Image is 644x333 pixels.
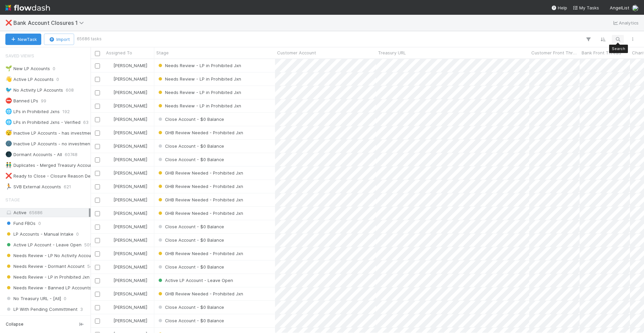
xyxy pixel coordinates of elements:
[107,251,112,256] img: avatar_c6c9a18c-a1dc-4048-8eac-219674057138.png
[157,170,243,176] div: GHB Review Needed - Prohibited Jxn
[113,170,147,176] span: [PERSON_NAME]
[113,184,147,189] span: [PERSON_NAME]
[95,238,100,243] input: Toggle Row Selected
[5,76,12,82] span: 👋
[113,116,147,122] span: [PERSON_NAME]
[107,250,147,257] div: [PERSON_NAME]
[157,278,233,283] span: Active LP Account - Leave Open
[573,4,599,11] a: My Tasks
[65,150,77,159] span: 60748
[107,62,147,69] div: [PERSON_NAME]
[87,262,101,271] span: 54832
[5,108,12,114] span: 🌐
[610,5,629,10] span: AngelList
[107,264,112,270] img: avatar_c6c9a18c-a1dc-4048-8eac-219674057138.png
[157,237,224,243] div: Close Account - $0 Balance
[157,251,243,256] span: GHB Review Needed - Prohibited Jxn
[76,230,79,238] span: 0
[80,305,83,314] span: 3
[157,237,224,243] span: Close Account - $0 Balance
[95,131,100,136] input: Toggle Row Selected
[107,143,147,149] div: [PERSON_NAME]
[107,224,112,229] img: avatar_c6c9a18c-a1dc-4048-8eac-219674057138.png
[5,251,95,260] span: Needs Review - LP No Activity Account
[107,237,147,243] div: [PERSON_NAME]
[5,305,77,314] span: LP With Pending Committment
[157,318,224,323] span: Close Account - $0 Balance
[113,224,147,229] span: [PERSON_NAME]
[107,103,112,108] img: avatar_c6c9a18c-a1dc-4048-8eac-219674057138.png
[66,86,74,94] span: 608
[107,90,112,95] img: avatar_c6c9a18c-a1dc-4048-8eac-219674057138.png
[157,76,241,82] span: Needs Review - LP in Prohibited Jxn
[5,161,97,170] div: Duplicates - Merged Treasury Accounts
[107,129,147,136] div: [PERSON_NAME]
[113,130,147,135] span: [PERSON_NAME]
[107,116,147,123] div: [PERSON_NAME]
[5,284,91,292] span: Needs Review - Banned LP Accounts
[157,210,243,217] div: GHB Review Needed - Prohibited Jxn
[5,219,36,228] span: Fund FBOs
[107,102,147,109] div: [PERSON_NAME]
[83,118,89,127] span: 63
[95,104,100,109] input: Toggle Row Selected
[113,157,147,162] span: [PERSON_NAME]
[5,183,61,191] div: SVB External Accounts
[157,304,224,310] span: Close Account - $0 Balance
[157,210,243,216] span: GHB Review Needed - Prohibited Jxn
[157,116,224,123] div: Close Account - $0 Balance
[157,264,224,270] span: Close Account - $0 Balance
[5,141,12,146] span: 🌚
[13,19,87,26] span: Bank Account Closures 1
[378,49,406,56] span: Treasury URL
[551,4,567,11] div: Help
[113,76,147,82] span: [PERSON_NAME]
[113,304,147,310] span: [PERSON_NAME]
[113,143,147,149] span: [PERSON_NAME]
[113,103,147,108] span: [PERSON_NAME]
[573,5,599,10] span: My Tasks
[5,262,85,271] span: Needs Review - Dormant Account
[5,97,38,105] div: Banned LPs
[157,156,224,163] div: Close Account - $0 Balance
[95,265,100,270] input: Toggle Row Selected
[95,211,100,216] input: Toggle Row Selected
[5,75,54,84] div: Active LP Accounts
[107,196,147,203] div: [PERSON_NAME]
[113,197,147,202] span: [PERSON_NAME]
[107,76,112,82] img: avatar_c6c9a18c-a1dc-4048-8eac-219674057138.png
[632,5,639,11] img: avatar_ad9da010-433a-4b4a-a484-836c288de5e1.png
[95,198,100,203] input: Toggle Row Selected
[107,183,147,190] div: [PERSON_NAME]
[113,90,147,95] span: [PERSON_NAME]
[95,225,100,230] input: Toggle Row Selected
[95,319,100,324] input: Toggle Row Selected
[113,278,147,283] span: [PERSON_NAME]
[95,184,100,189] input: Toggle Row Selected
[5,129,100,137] div: Inactive LP Accounts - has investment(s)
[107,317,147,324] div: [PERSON_NAME]
[5,273,90,281] span: Needs Review - LP in Prohibited Jxn
[107,304,147,311] div: [PERSON_NAME]
[64,294,66,303] span: 0
[5,241,82,249] span: Active LP Account - Leave Open
[157,317,224,324] div: Close Account - $0 Balance
[277,49,316,56] span: Customer Account
[107,223,147,230] div: [PERSON_NAME]
[107,89,147,96] div: [PERSON_NAME]
[95,157,100,162] input: Toggle Row Selected
[107,210,147,217] div: [PERSON_NAME]
[95,292,100,297] input: Toggle Row Selected
[157,304,224,311] div: Close Account - $0 Balance
[107,264,147,270] div: [PERSON_NAME]
[5,151,12,157] span: 🌑
[29,210,43,215] span: 65686
[157,63,241,68] span: Needs Review - LP in Prohibited Jxn
[5,34,41,45] button: NewTask
[5,119,12,125] span: 🌐
[107,184,112,189] img: avatar_c6c9a18c-a1dc-4048-8eac-219674057138.png
[95,278,100,283] input: Toggle Row Selected
[157,196,243,203] div: GHB Review Needed - Prohibited Jxn
[157,277,233,284] div: Active LP Account - Leave Open
[5,162,12,168] span: 👬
